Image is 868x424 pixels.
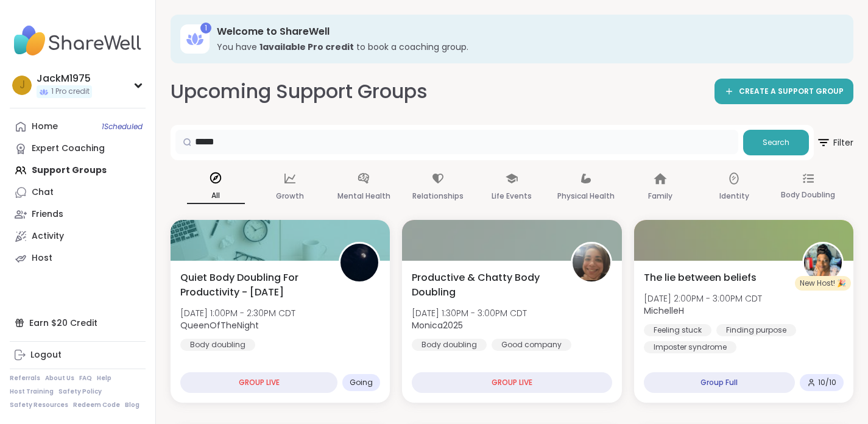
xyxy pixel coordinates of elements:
div: Earn $20 Credit [10,312,146,334]
span: Going [350,378,373,387]
p: Family [648,189,672,203]
span: 1 Pro credit [51,87,90,97]
div: Logout [30,349,62,361]
span: CREATE A SUPPORT GROUP [739,87,844,97]
a: Friends [10,203,146,225]
a: Chat [10,182,146,203]
img: MichelleH [804,244,842,281]
span: The lie between beliefs [644,270,757,285]
div: Expert Coaching [32,143,105,155]
div: 1 [200,23,211,34]
span: 1 Scheduled [102,122,143,132]
a: CREATE A SUPPORT GROUP [715,79,853,104]
b: 1 available Pro credit [259,41,354,53]
div: Friends [32,208,63,221]
span: J [19,77,25,93]
a: Redeem Code [73,401,120,409]
p: All [187,188,245,204]
p: Life Events [492,189,532,203]
b: QueenOfTheNight [180,319,259,331]
div: JackM1975 [37,72,92,85]
p: Growth [276,189,304,203]
a: Host [10,247,146,269]
p: Relationships [412,189,464,203]
img: ShareWell Nav Logo [10,19,146,62]
span: Productive & Chatty Body Doubling [412,270,557,300]
a: Logout [10,344,146,366]
a: Activity [10,225,146,247]
div: Home [32,121,58,133]
div: Good company [492,339,571,351]
h2: Upcoming Support Groups [171,78,428,105]
div: Group Full [644,372,795,393]
div: Imposter syndrome [644,341,736,353]
img: Monica2025 [573,244,610,281]
p: Identity [719,189,749,203]
p: Mental Health [337,189,390,203]
img: QueenOfTheNight [340,244,378,281]
a: Safety Resources [10,401,68,409]
p: Body Doubling [781,188,835,202]
a: Safety Policy [58,387,102,396]
b: MichelleH [644,305,684,317]
button: Filter [816,125,853,160]
a: About Us [45,374,74,383]
span: [DATE] 1:00PM - 2:30PM CDT [180,307,295,319]
div: Activity [32,230,64,242]
h3: Welcome to ShareWell [217,25,836,38]
p: Physical Health [557,189,615,203]
div: Host [32,252,52,264]
a: Home1Scheduled [10,116,146,138]
span: [DATE] 1:30PM - 3:00PM CDT [412,307,527,319]
div: Feeling stuck [644,324,711,336]
span: [DATE] 2:00PM - 3:00PM CDT [644,292,762,305]
div: Body doubling [180,339,255,351]
b: Monica2025 [412,319,463,331]
div: GROUP LIVE [412,372,612,393]
a: FAQ [79,374,92,383]
div: Finding purpose [716,324,796,336]
div: GROUP LIVE [180,372,337,393]
span: Filter [816,128,853,157]
span: Search [763,137,789,148]
div: Chat [32,186,54,199]
a: Expert Coaching [10,138,146,160]
button: Search [743,130,809,155]
span: Quiet Body Doubling For Productivity - [DATE] [180,270,325,300]
h3: You have to book a coaching group. [217,41,836,53]
a: Referrals [10,374,40,383]
span: 10 / 10 [818,378,836,387]
a: Host Training [10,387,54,396]
div: Body doubling [412,339,487,351]
a: Blog [125,401,139,409]
div: New Host! 🎉 [795,276,851,291]
a: Help [97,374,111,383]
